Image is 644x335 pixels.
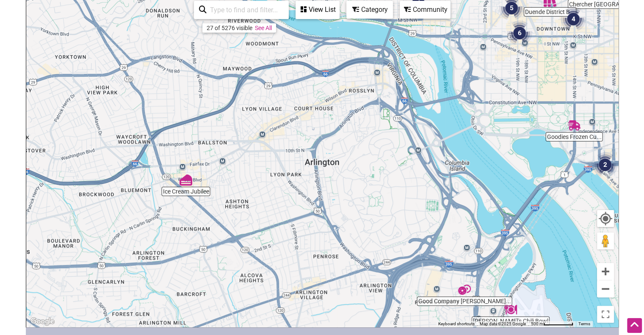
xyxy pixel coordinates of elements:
div: Filter by category [346,1,393,19]
button: Keyboard shortcuts [438,321,475,327]
div: Goodies Frozen Custard and Treats [564,116,584,135]
img: Google [28,316,56,327]
span: Map data ©2025 Google [480,321,526,326]
div: Filter by Community [400,1,451,19]
div: Type to search and filter [194,1,289,19]
button: Zoom in [597,263,614,280]
input: Type to find and filter... [207,2,284,18]
div: Scroll Back to Top [627,318,642,333]
button: Your Location [597,210,614,227]
a: See All [255,25,272,31]
div: 27 of 5276 visible [207,25,252,31]
button: Drag Pegman onto the map to open Street View [597,233,614,249]
div: Ben's Chili Bowl [501,300,520,319]
a: Open this area in Google Maps (opens a new window) [28,316,56,327]
a: Terms [578,321,590,326]
div: Good Company Doughnuts & Cafe [455,280,474,299]
div: Category [347,2,392,18]
button: Toggle fullscreen view [596,305,615,324]
button: Map Scale: 500 m per 67 pixels [528,321,576,327]
div: 4 [557,3,589,35]
div: Community [401,2,450,18]
div: View List [296,2,339,18]
div: See a list of the visible businesses [296,1,340,19]
div: Ice Cream Jubilee [176,170,196,190]
div: 2 [589,149,621,181]
button: Zoom out [597,280,614,297]
div: 6 [503,17,536,49]
span: 500 m [531,321,543,326]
